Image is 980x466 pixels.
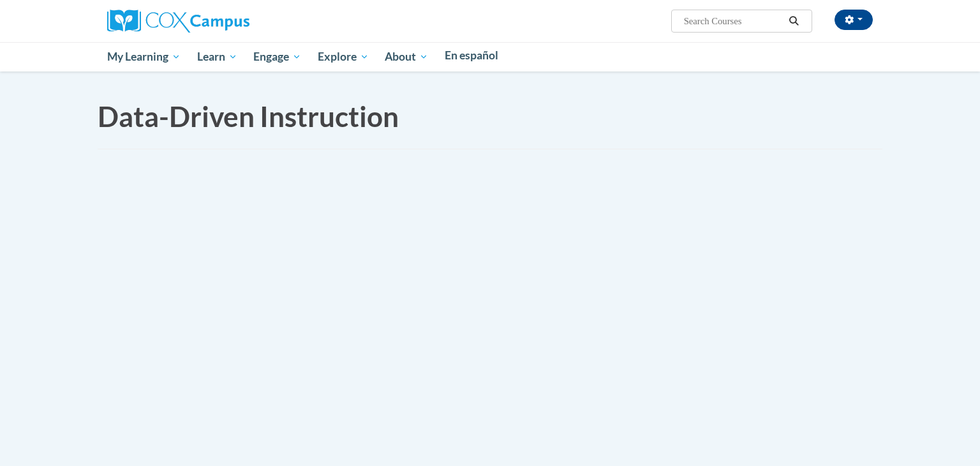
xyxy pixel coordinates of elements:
[309,42,377,71] a: Explore
[683,13,785,29] input: Search Courses
[377,42,437,71] a: About
[98,100,399,133] span: Data-Driven Instruction
[789,17,800,26] i: 
[99,42,189,71] a: My Learning
[107,15,249,26] a: Cox Campus
[197,49,237,64] span: Learn
[107,10,249,33] img: Cox Campus
[189,42,246,71] a: Learn
[88,42,892,71] div: Main menu
[445,49,498,62] span: En español
[835,10,873,30] button: Account Settings
[318,49,369,64] span: Explore
[385,49,428,64] span: About
[436,42,507,69] a: En español
[785,13,804,29] button: Search
[107,49,181,64] span: My Learning
[253,49,301,64] span: Engage
[245,42,309,71] a: Engage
